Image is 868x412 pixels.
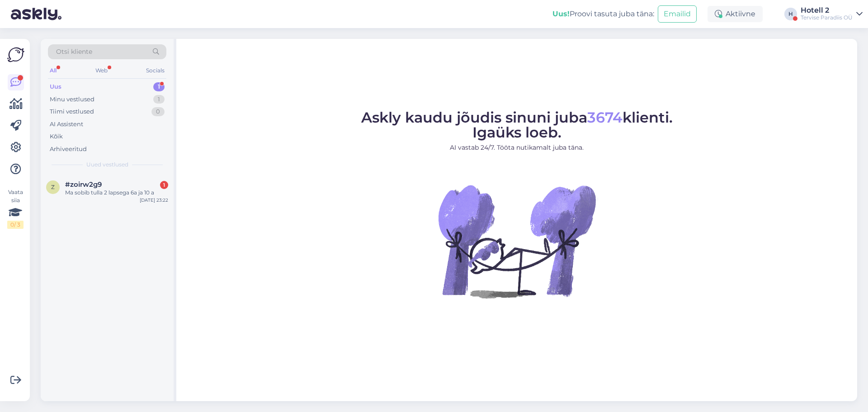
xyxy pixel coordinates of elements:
[801,7,853,14] div: Hotell 2
[801,7,863,21] a: Hotell 2Tervise Paradiis OÜ
[50,132,63,141] div: Kõik
[361,109,673,141] span: Askly kaudu jõudis sinuni juba klienti. Igaüks loeb.
[48,65,58,76] div: All
[50,95,94,104] div: Minu vestlused
[552,9,570,18] b: Uus!
[160,181,168,189] div: 1
[56,47,92,57] span: Otsi kliente
[50,107,94,116] div: Tiimi vestlused
[552,9,654,19] div: Proovi tasuta juba täna:
[50,145,87,154] div: Arhiveeritud
[50,120,83,129] div: AI Assistent
[65,180,102,189] span: #zoirw2g9
[708,6,763,22] div: Aktiivne
[94,65,109,76] div: Web
[86,161,128,169] span: Uued vestlused
[153,95,165,104] div: 1
[144,65,166,76] div: Socials
[151,107,165,116] div: 0
[587,109,623,126] span: 3674
[435,160,598,322] img: No Chat active
[7,46,24,63] img: Askly Logo
[7,221,24,229] div: 0 / 3
[7,188,24,229] div: Vaata siia
[658,5,697,23] button: Emailid
[50,82,61,91] div: Uus
[361,143,673,152] p: AI vastab 24/7. Tööta nutikamalt juba täna.
[140,197,168,204] div: [DATE] 23:22
[65,189,168,197] div: Ma sobib tulla 2 lapsega 6a ja 10 a
[51,184,55,190] span: z
[801,14,853,21] div: Tervise Paradiis OÜ
[784,8,797,20] div: H
[153,82,165,91] div: 1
